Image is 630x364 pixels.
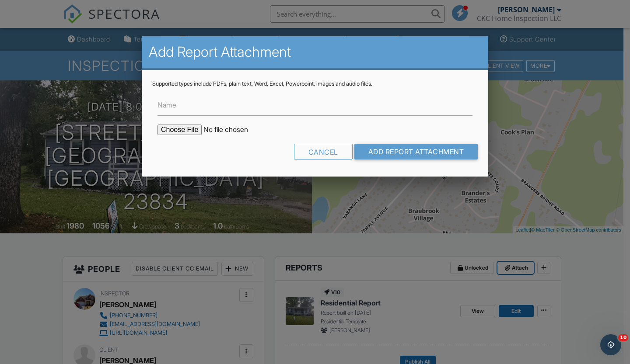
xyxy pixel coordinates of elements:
[152,80,478,87] div: Supported types include PDFs, plain text, Word, Excel, Powerpoint, images and audio files.
[618,334,628,341] span: 10
[149,43,481,61] h2: Add Report Attachment
[600,334,621,355] iframe: Intercom live chat
[294,144,353,159] div: Cancel
[354,144,478,159] input: Add Report Attachment
[157,100,176,110] label: Name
